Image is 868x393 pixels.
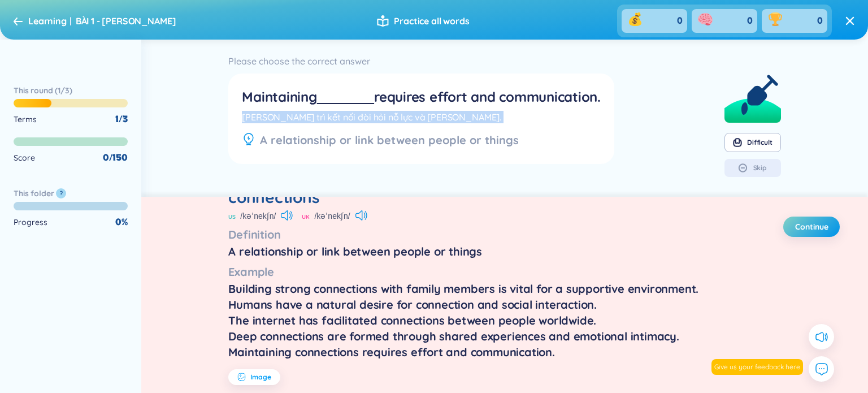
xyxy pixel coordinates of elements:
div: Skip [753,163,767,172]
div: Score [14,152,35,164]
a: LearningBÀI 1 - [PERSON_NAME] [14,12,176,30]
span: Continue [795,221,828,232]
div: / 150 [103,152,128,164]
span: Image [250,373,271,382]
span: 0 [103,152,109,164]
div: 0 % [115,216,128,228]
div: Example [228,264,780,280]
div: Terms [14,113,37,126]
span: UK [302,213,310,222]
button: Skip [724,159,781,177]
span: US [228,213,236,222]
span: 0 [677,15,683,27]
div: Please choose the correct answer [228,53,614,69]
div: Answer [228,193,780,209]
span: Learning [28,15,67,27]
div: Definition [228,227,780,243]
span: 0 [817,15,823,27]
span: 0 [747,15,753,27]
div: [PERSON_NAME] trì kết nối đòi hỏi nỗ lực và [PERSON_NAME]. [242,111,601,123]
div: 1/3 [115,113,128,126]
span: BÀI 1 - [PERSON_NAME] [76,15,176,27]
span: /kəˈnekʃn/ [314,210,350,222]
div: connections [228,187,780,208]
div: A relationship or link between people or things [228,244,780,260]
button: Continue [783,217,840,237]
div: Progress [14,216,47,228]
button: Difficult [724,133,781,152]
div: Building strong connections with family members is vital for a supportive environment. Humans hav... [228,281,780,360]
button: ? [56,188,66,198]
button: Image [228,369,280,385]
h6: This round ( 1 / 3 ) [14,85,128,96]
div: Maintaining requires effort and communication. [242,87,601,106]
div: A relationship or link between people or things [260,132,519,148]
span: Practice all words [394,15,469,27]
h6: This folder [14,188,54,199]
div: Difficult [747,138,772,147]
span: /kəˈnekʃn/ [240,210,276,222]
